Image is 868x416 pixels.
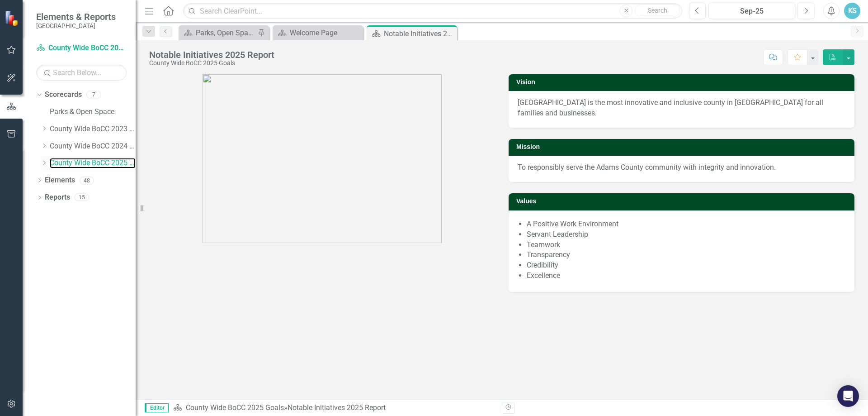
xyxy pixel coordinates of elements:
a: Parks & Open Space [50,107,136,117]
p: To responsibly serve the Adams County community with integrity and innovation. [518,163,845,173]
a: Scorecards [45,90,82,100]
div: Notable Initiatives 2025 Report [288,403,386,412]
img: AdamsCo_logo_rgb.png [203,74,442,243]
small: [GEOGRAPHIC_DATA] [36,22,116,29]
li: Credibility [527,260,845,271]
a: Reports [45,192,70,203]
h3: Values [516,198,850,205]
div: County Wide BoCC 2025 Goals [149,60,274,67]
div: Welcome Page [290,27,361,38]
div: Open Intercom Messenger [837,385,859,407]
a: County Wide BoCC 2025 Goals [36,43,127,53]
span: Elements & Reports [36,11,116,22]
li: Transparency [527,250,845,260]
div: 7 [86,91,101,99]
button: Sep-25 [708,3,795,19]
div: Parks, Open Space, and Cultural Arts [196,27,255,38]
p: [GEOGRAPHIC_DATA] is the most innovative and inclusive county in [GEOGRAPHIC_DATA] for all famili... [518,98,845,119]
a: County Wide BoCC 2025 Goals [186,403,284,412]
li: Servant Leadership [527,230,845,240]
li: A Positive Work Environment [527,219,845,230]
a: Welcome Page [275,27,361,38]
div: 15 [75,194,89,201]
a: County Wide BoCC 2025 Goals [50,158,136,168]
div: Notable Initiatives 2025 Report [149,50,274,60]
div: 48 [80,177,94,184]
div: Notable Initiatives 2025 Report [384,28,455,39]
input: Search Below... [36,65,127,81]
h3: Vision [516,79,850,86]
h3: Mission [516,143,850,150]
button: KS [844,3,860,19]
div: » [173,403,495,413]
a: County Wide BoCC 2024 Goals [50,141,136,152]
span: Search [648,7,667,14]
a: County Wide BoCC 2023 Goals [50,124,136,134]
a: Parks, Open Space, and Cultural Arts [181,27,255,38]
li: Teamwork [527,240,845,250]
img: ClearPoint Strategy [5,10,20,26]
a: Elements [45,175,75,186]
div: Sep-25 [712,6,792,17]
input: Search ClearPoint... [183,3,682,19]
li: Excellence [527,271,845,281]
span: Editor [145,403,169,412]
button: Search [635,5,680,17]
